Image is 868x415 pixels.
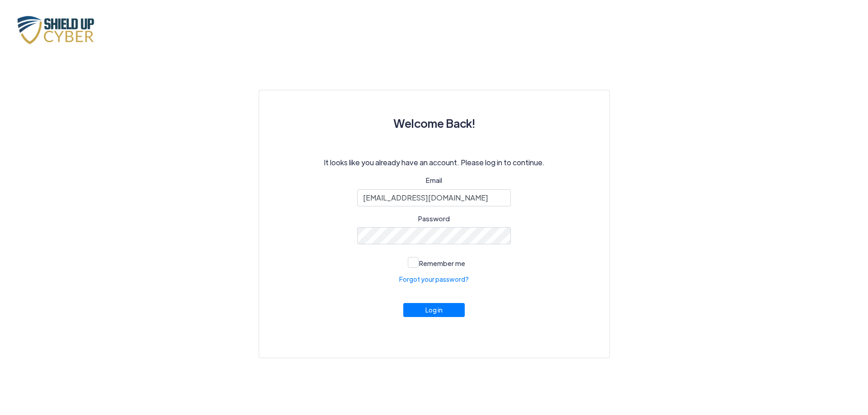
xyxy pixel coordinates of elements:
[418,214,450,224] label: Password
[399,275,469,284] a: Forgot your password?
[281,112,588,135] h3: Welcome Back!
[281,157,588,168] p: It looks like you already have an account. Please log in to continue.
[419,259,465,267] span: Remember me
[403,303,465,317] button: Log in
[426,175,442,186] label: Email
[14,13,104,47] img: x7pemu0IxLxkcbZJZdzx2HwkaHwO9aaLS0XkQIJL.png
